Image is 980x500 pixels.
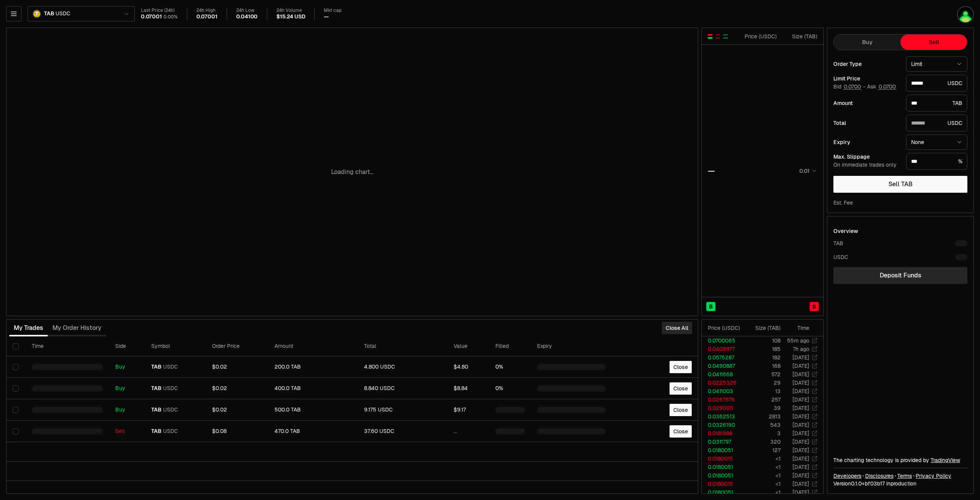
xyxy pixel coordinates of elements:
[662,322,692,334] button: Close All
[745,471,781,480] td: <1
[358,336,448,356] th: Total
[897,472,912,480] a: Terms
[115,428,139,435] div: Sell
[702,463,745,471] td: 0.0180051
[906,95,967,111] div: TAB
[448,336,489,356] th: Value
[115,407,139,413] div: Buy
[206,336,268,356] th: Order Price
[324,8,341,13] div: Mkt cap
[708,324,745,332] div: Price ( USDC )
[212,428,227,434] span: $0.08
[833,154,900,159] div: Max. Slippage
[833,227,858,235] div: Overview
[212,406,227,413] span: $0.02
[833,199,853,207] div: Est. Fee
[787,324,809,332] div: Time
[151,364,162,370] span: TAB
[364,407,441,413] div: 9.175 USDC
[797,166,817,175] button: 0.01
[833,139,900,145] div: Expiry
[792,362,809,369] time: [DATE]
[792,489,809,496] time: [DATE]
[276,8,305,13] div: 24h Volume
[495,385,525,392] div: 0%
[56,10,70,17] span: USDC
[833,61,900,67] div: Order Type
[454,428,483,435] div: ...
[906,153,967,170] div: %
[364,364,441,370] div: 4.800 USDC
[834,34,900,50] button: Buy
[792,396,809,403] time: [DATE]
[454,407,483,413] div: $9.17
[792,421,809,428] time: [DATE]
[745,353,781,362] td: 182
[702,488,745,497] td: 0.0180051
[163,14,178,20] div: 0.00%
[745,362,781,370] td: 168
[906,75,967,92] div: USDC
[745,404,781,412] td: 39
[268,336,358,356] th: Amount
[702,345,745,353] td: 0.0409977
[833,100,900,106] div: Amount
[702,387,745,395] td: 0.0411003
[151,428,162,435] span: TAB
[163,385,178,392] span: USDC
[843,84,862,90] button: 0.0700
[702,454,745,463] td: 0.0180015
[670,382,692,395] button: Close
[212,385,227,392] span: $0.02
[906,56,967,72] button: Limit
[722,33,728,39] button: Show Buy Orders Only
[115,385,139,392] div: Buy
[708,166,715,176] div: —
[163,364,178,370] span: USDC
[364,428,441,435] div: 37.60 USDC
[324,13,329,20] div: —
[670,425,692,438] button: Close
[783,33,817,40] div: Size ( TAB )
[793,346,809,352] time: 7h ago
[236,13,258,20] div: 0.04100
[833,76,900,81] div: Limit Price
[495,364,525,370] div: 0%
[331,167,373,177] p: Loading chart...
[13,428,19,434] button: Select row
[48,320,106,336] button: My Order History
[115,364,139,370] div: Buy
[145,336,206,356] th: Symbol
[364,385,441,392] div: 8.840 USDC
[792,438,809,445] time: [DATE]
[13,385,19,392] button: Select row
[13,343,19,349] button: Select all
[833,239,843,247] div: TAB
[13,407,19,413] button: Select row
[702,412,745,421] td: 0.0362513
[931,457,960,464] a: TradingView
[833,120,900,126] div: Total
[745,446,781,454] td: 127
[9,320,48,336] button: My Trades
[715,33,721,39] button: Show Sell Orders Only
[833,472,861,480] a: Developers
[709,303,713,310] span: B
[454,364,483,370] div: $4.80
[707,33,713,39] button: Show Buy and Sell Orders
[44,10,54,17] span: TAB
[833,84,866,90] span: Bid -
[792,430,809,437] time: [DATE]
[906,134,967,150] button: None
[745,480,781,488] td: <1
[196,13,217,20] div: 0.07001
[812,303,816,310] span: S
[163,428,178,435] span: USDC
[745,454,781,463] td: <1
[489,336,531,356] th: Filled
[702,404,745,412] td: 0.0290011
[236,8,258,13] div: 24h Low
[792,480,809,487] time: [DATE]
[745,488,781,497] td: <1
[745,412,781,421] td: 2813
